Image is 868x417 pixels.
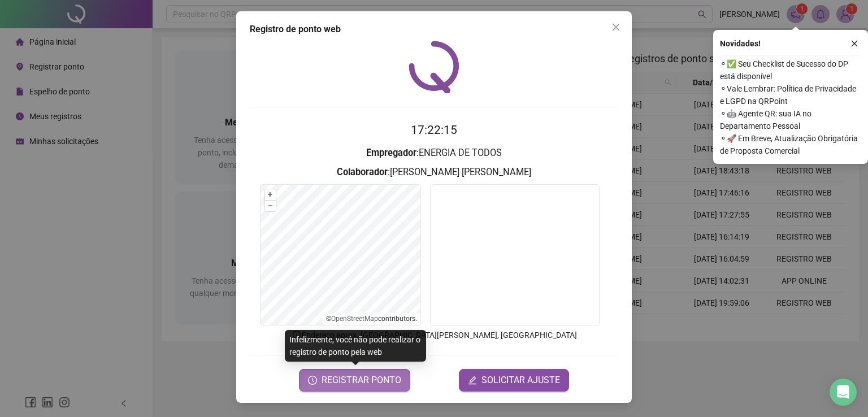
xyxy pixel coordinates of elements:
[250,329,618,341] p: Endereço aprox. : [GEOGRAPHIC_DATA][PERSON_NAME], [GEOGRAPHIC_DATA]
[481,373,560,387] span: SOLICITAR AJUSTE
[331,315,378,323] a: OpenStreetMap
[366,147,416,158] strong: Empregador
[322,373,401,387] span: REGISTRAR PONTO
[250,146,618,160] h3: : ENERGIA DE TODOS
[308,376,317,385] span: clock-circle
[265,189,276,200] button: +
[411,123,457,137] time: 17:22:15
[337,167,388,177] strong: Colaborador
[607,18,625,36] button: Close
[459,369,569,392] button: editSOLICITAR AJUSTE
[720,37,761,50] span: Novidades !
[409,41,459,93] img: QRPoint
[250,165,618,180] h3: : [PERSON_NAME] [PERSON_NAME]
[720,107,861,132] span: ⚬ 🤖 Agente QR: sua IA no Departamento Pessoal
[265,201,276,211] button: –
[611,23,620,32] span: close
[720,58,861,82] span: ⚬ ✅ Seu Checklist de Sucesso do DP está disponível
[326,315,417,323] li: © contributors.
[250,23,618,36] div: Registro de ponto web
[850,40,858,47] span: close
[468,376,477,385] span: edit
[720,82,861,107] span: ⚬ Vale Lembrar: Política de Privacidade e LGPD na QRPoint
[285,330,426,362] div: Infelizmente, você não pode realizar o registro de ponto pela web
[720,132,861,157] span: ⚬ 🚀 Em Breve, Atualização Obrigatória de Proposta Comercial
[299,369,410,392] button: REGISTRAR PONTO
[830,379,857,406] div: Open Intercom Messenger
